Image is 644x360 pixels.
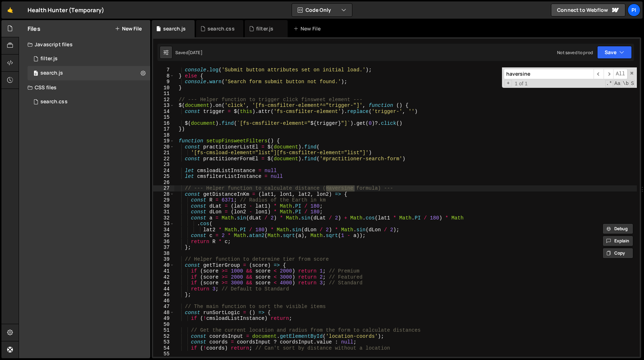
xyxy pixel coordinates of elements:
span: Toggle Replace mode [504,80,512,87]
span: CaseSensitive Search [614,80,621,87]
div: 33 [153,221,174,227]
div: filter.js [256,25,273,32]
button: New File [115,26,142,32]
div: 55 [153,351,174,357]
span: ​ [604,69,614,79]
div: 52 [153,333,174,340]
div: 30 [153,203,174,209]
a: Connect to Webflow [551,4,625,16]
span: ​ [594,69,604,79]
div: 53 [153,339,174,345]
div: 9 [153,79,174,85]
div: 31 [153,209,174,215]
div: 23 [153,162,174,168]
div: 24 [153,168,174,174]
div: 17 [153,126,174,132]
button: Debug [602,223,633,234]
div: search.css [40,99,68,105]
div: 16494/44708.js [28,52,150,66]
div: 54 [153,345,174,351]
div: 14 [153,109,174,115]
button: Explain [602,236,633,246]
div: 32 [153,215,174,221]
span: Whole Word Search [622,80,629,87]
div: CSS files [19,80,150,95]
div: Javascript files [19,37,150,52]
div: 28 [153,191,174,198]
div: 12 [153,97,174,103]
div: 10 [153,85,174,91]
button: Save [597,46,632,59]
div: 22 [153,156,174,162]
span: Search In Selection [630,80,635,87]
div: 26 [153,180,174,186]
div: [DATE] [188,49,203,56]
div: 20 [153,144,174,150]
div: 51 [153,327,174,333]
div: 44 [153,286,174,292]
div: 16494/45743.css [28,95,150,109]
button: Copy [602,248,633,259]
div: 34 [153,227,174,233]
div: 15 [153,114,174,120]
div: 43 [153,280,174,286]
input: Search for [504,69,594,79]
div: 38 [153,251,174,257]
div: 35 [153,233,174,239]
div: Health Hunter (Temporary) [28,6,104,14]
div: 7 [153,67,174,73]
h2: Files [28,25,40,33]
div: search.js [163,25,186,32]
div: 50 [153,322,174,328]
div: 41 [153,268,174,274]
div: 29 [153,197,174,203]
div: New File [293,25,323,32]
div: 48 [153,310,174,316]
div: 13 [153,103,174,109]
div: 16494/45041.js [28,66,150,80]
div: search.js [40,70,63,76]
div: 27 [153,185,174,191]
div: 25 [153,174,174,180]
div: 49 [153,316,174,322]
div: 40 [153,262,174,269]
button: Code Only [292,4,352,16]
div: 21 [153,150,174,156]
div: 11 [153,91,174,97]
div: 8 [153,73,174,79]
a: 🤙 [1,1,19,19]
div: 36 [153,239,174,245]
div: Saved [175,49,203,56]
a: Pi [628,4,640,16]
span: Alt-Enter [613,69,628,79]
span: 1 of 1 [512,81,531,87]
div: 42 [153,274,174,280]
div: 47 [153,304,174,310]
div: filter.js [40,56,58,62]
span: RegExp Search [605,80,613,87]
div: 39 [153,256,174,262]
div: Not saved to prod [557,49,593,56]
div: 45 [153,292,174,298]
div: 19 [153,138,174,144]
div: search.css [208,25,235,32]
div: 18 [153,132,174,138]
span: 0 [34,71,38,77]
div: 37 [153,245,174,251]
div: 16 [153,120,174,127]
div: 46 [153,298,174,304]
